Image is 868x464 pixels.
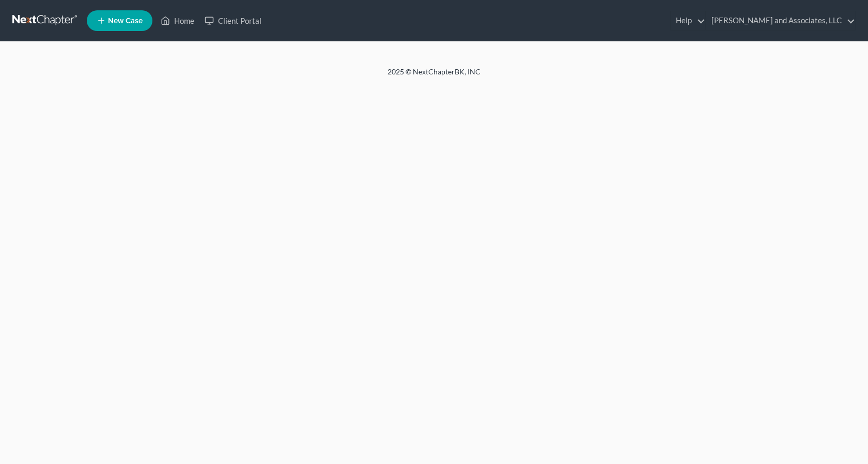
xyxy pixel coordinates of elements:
a: Client Portal [199,11,267,30]
a: Home [156,11,199,30]
a: [PERSON_NAME] and Associates, LLC [706,11,855,30]
new-legal-case-button: New Case [87,10,152,31]
div: 2025 © NextChapterBK, INC [139,67,729,85]
a: Help [671,11,705,30]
